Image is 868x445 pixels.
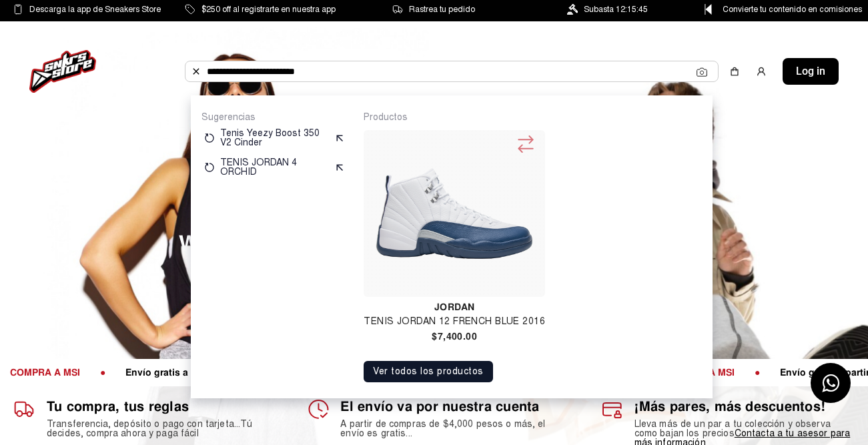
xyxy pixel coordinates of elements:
button: Ver todos los productos [364,361,493,382]
img: suggest.svg [334,162,345,173]
h2: A partir de compras de $4,000 pesos o más, el envío es gratis... [340,420,560,438]
h1: Tu compra, tus reglas [47,398,267,414]
h2: Transferencia, depósito o pago con tarjeta...Tú decides, compra ahora y paga fácil [47,420,267,438]
img: suggest.svg [334,133,345,143]
h1: El envío va por nuestra cuenta [340,398,560,414]
span: Convierte tu contenido en comisiones [723,2,862,17]
p: Productos [364,111,702,123]
p: Sugerencias [201,111,348,123]
span: ● [744,366,769,378]
span: $250 off al registrarte en nuestra app [201,2,336,17]
span: Subasta 12:15:45 [584,2,648,17]
span: Rastrea tu pedido [409,2,475,17]
img: shopping [729,66,740,77]
img: logo [29,50,96,93]
img: Cámara [697,67,707,77]
h1: ¡Más pares, más descuentos! [634,398,855,414]
h4: TENIS JORDAN 12 FRENCH BLUE 2016 [364,317,544,326]
h4: $7,400.00 [364,332,544,341]
img: Buscar [191,66,201,77]
span: Log in [796,63,825,79]
span: Descarga la app de Sneakers Store [29,2,161,17]
img: restart.svg [204,162,215,173]
img: restart.svg [204,133,215,143]
p: Tenis Yeezy Boost 350 V2 Cinder [220,129,329,147]
img: user [756,66,767,77]
h4: Jordan [364,302,544,312]
span: Women [179,234,256,255]
img: Control Point Icon [700,4,717,15]
p: TENIS JORDAN 4 ORCHID [220,158,329,177]
img: TENIS JORDAN 12 FRENCH BLUE 2016 [369,135,539,292]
